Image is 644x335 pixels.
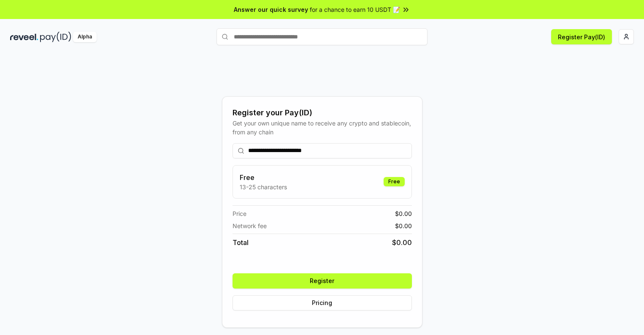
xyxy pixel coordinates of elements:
[392,237,412,248] span: $ 0.00
[233,221,267,230] span: Network fee
[73,32,97,42] div: Alpha
[233,107,412,119] div: Register your Pay(ID)
[234,5,308,14] span: Answer our quick survey
[233,273,412,289] button: Register
[233,119,412,136] div: Get your own unique name to receive any crypto and stablecoin, from any chain
[233,295,412,310] button: Pricing
[395,221,412,230] span: $ 0.00
[240,172,287,182] h3: Free
[240,182,287,191] p: 13-25 characters
[395,209,412,218] span: $ 0.00
[233,209,246,218] span: Price
[233,237,249,248] span: Total
[10,32,38,42] img: reveel_dark
[310,5,400,14] span: for a chance to earn 10 USDT 📝
[384,177,405,186] div: Free
[40,32,71,42] img: pay_id
[551,29,612,44] button: Register Pay(ID)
